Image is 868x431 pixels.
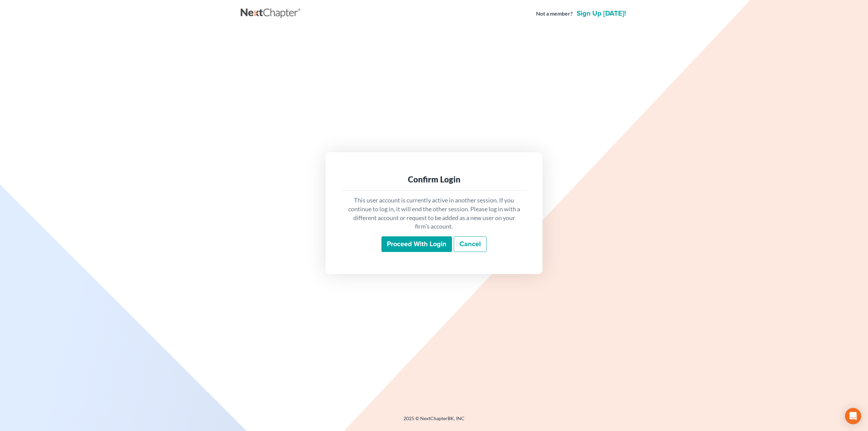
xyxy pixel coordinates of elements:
a: Sign up [DATE]! [575,10,627,17]
strong: Not a member? [536,10,573,18]
p: This user account is currently active in another session. If you continue to log in, it will end ... [347,196,521,231]
div: Confirm Login [347,174,521,185]
div: Open Intercom Messenger [845,408,861,424]
div: 2025 © NextChapterBK, INC [241,415,627,427]
a: Cancel [454,236,487,252]
input: Proceed with login [381,236,452,252]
